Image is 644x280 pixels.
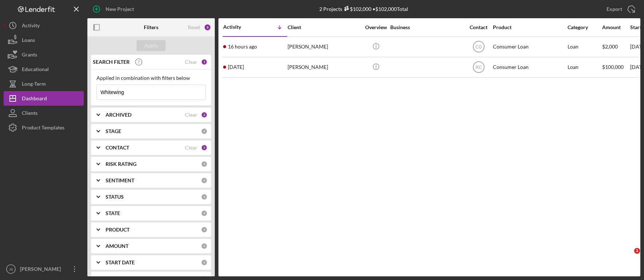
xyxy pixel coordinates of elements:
b: Filters [144,24,158,30]
div: Contact [465,24,492,30]
div: 0 [201,259,208,266]
div: Applied in combination with filters below [96,75,206,81]
div: Product Templates [22,120,64,137]
div: Consumer Loan [493,37,566,57]
div: [PERSON_NAME] [288,37,360,57]
div: [PERSON_NAME] [18,262,66,278]
div: 0 [201,128,208,135]
div: $100,000 [602,58,629,77]
div: Consumer Loan [493,58,566,77]
b: CONTACT [106,145,129,151]
span: 1 [634,248,640,254]
b: STATUS [106,194,124,200]
div: 0 [201,210,208,217]
time: 2025-09-17 19:52 [228,64,244,70]
button: JB[PERSON_NAME] [4,262,84,276]
div: New Project [106,2,134,16]
div: Product [493,24,566,30]
b: ARCHIVED [106,112,131,118]
text: JB [9,267,13,271]
div: Business [390,24,463,30]
div: Clear [185,112,197,118]
iframe: Intercom live chat [619,248,637,265]
div: Activity [223,24,255,30]
b: START DATE [106,260,135,265]
b: STAGE [106,128,121,134]
div: 0 [201,194,208,200]
button: New Project [87,2,141,16]
div: Loan [568,37,601,57]
div: Long-Term [22,77,46,93]
div: Educational [22,62,49,78]
div: Clear [185,145,197,151]
b: SEARCH FILTER [93,59,130,65]
div: Dashboard [22,91,47,108]
button: Educational [4,62,84,77]
div: Clear [185,59,197,65]
div: Clients [22,106,37,122]
button: Dashboard [4,91,84,106]
div: $102,000 [342,6,371,12]
b: STATE [106,210,120,216]
button: Loans [4,33,84,47]
button: Activity [4,18,84,33]
div: 1 [201,59,208,65]
button: Apply [137,40,166,51]
div: Loans [22,33,35,49]
div: Export [607,2,622,16]
div: 8 [204,24,211,31]
div: Apply [145,40,158,51]
button: Grants [4,47,84,62]
text: RC [475,65,482,70]
time: 2025-10-01 20:51 [228,44,257,50]
text: CG [475,44,482,50]
b: RISK RATING [106,161,137,167]
div: 0 [201,243,208,249]
div: 0 [201,161,208,167]
div: 0 [201,177,208,184]
div: Loan [568,58,601,77]
button: Product Templates [4,120,84,135]
b: SENTIMENT [106,178,134,183]
div: 0 [201,226,208,233]
div: Category [568,24,601,30]
div: 5 [201,144,208,151]
div: 2 [201,112,208,118]
div: 2 Projects • $102,000 Total [319,6,408,12]
span: $2,000 [602,43,618,50]
b: PRODUCT [106,227,130,233]
div: Overview [362,24,390,30]
b: AMOUNT [106,243,129,249]
div: Amount [602,24,629,30]
div: Reset [188,24,200,30]
div: Grants [22,47,37,64]
div: Activity [22,18,40,35]
div: Client [288,24,360,30]
button: Export [599,2,640,16]
div: [PERSON_NAME] [288,58,360,77]
button: Long-Term [4,77,84,91]
button: Clients [4,106,84,120]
